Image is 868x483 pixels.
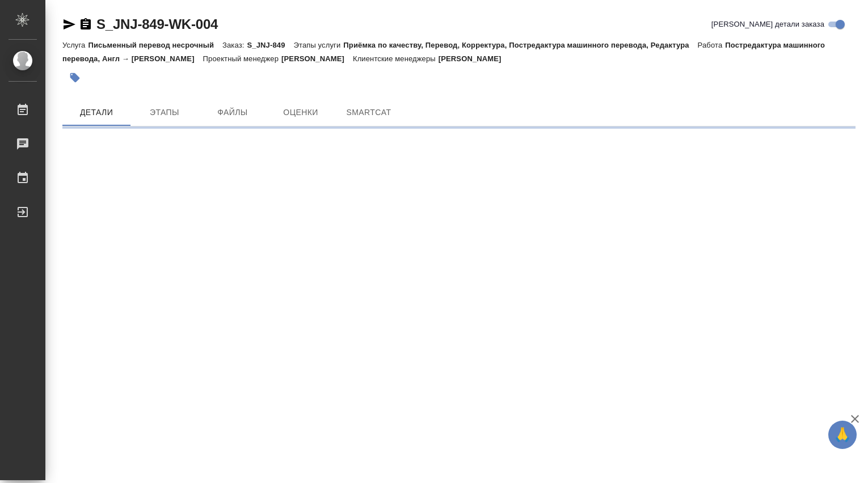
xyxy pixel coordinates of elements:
p: Приёмка по качеству, Перевод, Корректура, Постредактура машинного перевода, Редактура [343,41,697,49]
span: Этапы [137,105,192,120]
span: SmartCat [342,105,396,120]
button: Скопировать ссылку для ЯМессенджера [62,18,76,31]
p: Заказ: [222,41,247,49]
p: [PERSON_NAME] [281,54,353,63]
button: 🙏 [828,421,857,449]
p: Письменный перевод несрочный [88,41,222,49]
button: Скопировать ссылку [79,18,92,31]
button: Добавить тэг [62,65,87,90]
span: Оценки [273,105,328,120]
p: Проектный менеджер [203,54,281,63]
p: [PERSON_NAME] [439,54,510,63]
span: [PERSON_NAME] детали заказа [711,19,824,30]
p: Клиентские менеджеры [353,54,439,63]
p: Услуга [62,41,88,49]
span: 🙏 [833,423,852,447]
p: Работа [698,41,726,49]
p: S_JNJ-849 [247,41,293,49]
span: Детали [69,105,124,120]
span: Файлы [205,105,260,120]
p: Этапы услуги [294,41,344,49]
a: S_JNJ-849-WK-004 [96,16,218,32]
